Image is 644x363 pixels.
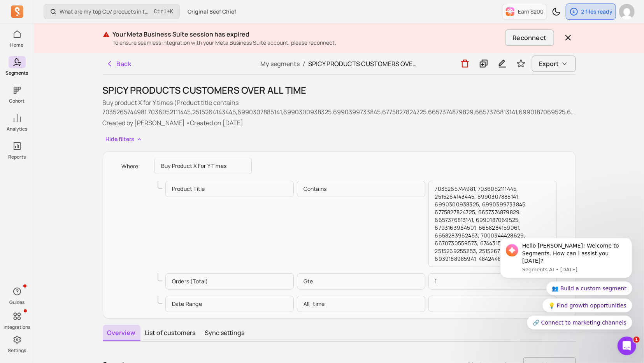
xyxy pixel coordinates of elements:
button: Export [532,56,576,72]
div: Hello [PERSON_NAME]! Welcome to Segments. How can I assist you [DATE]? [34,3,138,26]
button: Hide filters [103,134,146,145]
p: contains [297,181,425,197]
div: Quick reply options [12,43,144,91]
kbd: Ctrl [154,8,167,16]
button: Earn $200 [502,4,547,19]
img: Profile image for Segments AI [18,5,30,18]
span: SPICY PRODUCTS CUSTOMERS OVER ALL TIME [308,59,443,68]
button: Quick reply: 💡 Find growth opportunities [54,60,144,74]
p: To ensure seamless integration with your Meta Business Suite account, please reconnect. [113,39,502,47]
span: Export [539,59,559,68]
button: Quick reply: 🔗 Connect to marketing channels [39,77,144,91]
span: 1 [633,337,640,343]
p: Orders (total) [165,273,294,290]
span: / [300,59,308,68]
p: Date range [165,296,294,312]
img: avatar [619,4,635,19]
p: Buy product X for Y times (Product title contains 7035265744981,7036052111445,2515264143445,69903... [103,98,576,117]
p: gte [297,273,425,290]
a: My segments [260,59,300,68]
p: all_time [297,296,425,312]
button: Sync settings [200,325,249,340]
button: Reconnect [505,30,554,46]
p: 1 [428,273,557,290]
span: Original Beef Chief [188,8,236,16]
button: What are my top CLV products in the last 90 days?Ctrl+K [44,4,180,19]
iframe: Intercom live chat [618,337,636,355]
p: 7035265744981, 7036052111445, 2515264143445, 6990307885141, 6990300938325, 6990399733845, 6775827... [428,181,557,267]
p: Buy product X for Y times [154,158,252,174]
p: Segments [6,70,28,76]
button: Toggle dark mode [549,4,564,19]
button: Overview [103,325,140,341]
p: Settings [8,347,26,354]
p: Earn $200 [518,8,544,16]
p: Created by [PERSON_NAME] • Created on [DATE] [103,118,576,127]
button: Toggle favorite [513,56,529,72]
button: Original Beef Chief [183,5,241,19]
p: Message from Segments AI, sent 5w ago [34,28,138,35]
p: Analytics [7,126,27,132]
iframe: Intercom notifications message [488,239,644,334]
p: Where [122,162,139,170]
p: Cohort [9,98,25,104]
button: Guides [9,284,26,307]
div: Message content [34,3,138,26]
button: 2 files ready [566,3,616,20]
p: What are my top CLV products in the last 90 days? [60,8,151,16]
p: Home [11,42,24,48]
button: List of customers [140,325,200,340]
h1: SPICY PRODUCTS CUSTOMERS OVER ALL TIME [103,84,576,96]
p: Guides [9,299,25,305]
kbd: K [170,9,173,15]
button: Quick reply: 👥 Build a custom segment [58,43,144,57]
p: Integrations [4,324,30,330]
button: Back [103,56,135,72]
p: Product title [165,181,294,197]
span: + [154,7,173,16]
p: 2 files ready [581,8,612,16]
p: Reports [8,154,26,160]
p: Your Meta Business Suite session has expired [113,30,502,39]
